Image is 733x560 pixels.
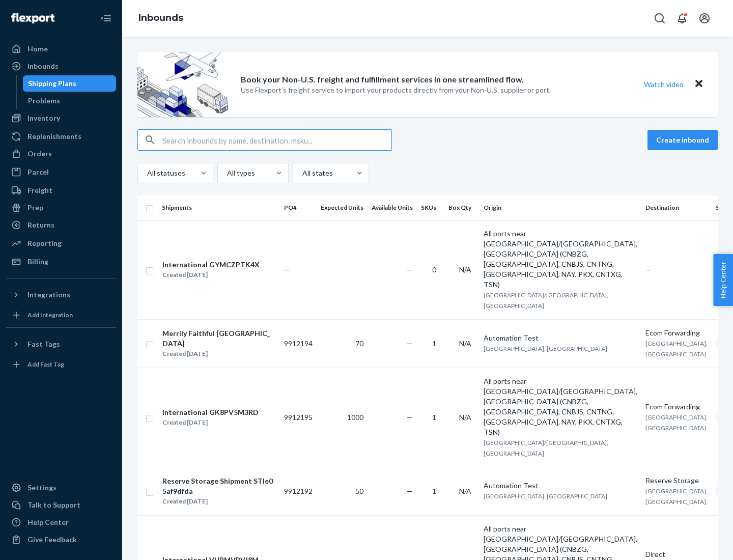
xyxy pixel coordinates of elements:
[432,413,436,422] span: 1
[6,356,116,373] a: Add Fast Tag
[484,229,637,290] div: All ports near [GEOGRAPHIC_DATA]/[GEOGRAPHIC_DATA], [GEOGRAPHIC_DATA] (CNBZG, [GEOGRAPHIC_DATA], ...
[645,265,652,274] span: —
[6,110,116,126] a: Inventory
[241,74,524,86] p: Book your Non-U.S. freight and fulfillment services in one streamlined flow.
[6,146,116,162] a: Orders
[6,200,116,216] a: Prep
[6,307,116,323] a: Add Integration
[130,4,191,33] ol: breadcrumbs
[484,439,608,457] span: [GEOGRAPHIC_DATA]/[GEOGRAPHIC_DATA], [GEOGRAPHIC_DATA]
[301,168,302,178] input: All states
[284,265,290,274] span: —
[645,402,708,412] div: Ecom Forwarding
[645,549,708,559] div: Direct
[6,336,116,352] button: Fast Tags
[459,413,471,422] span: N/A
[27,185,52,195] div: Freight
[162,328,275,349] div: Merrily Faithful [GEOGRAPHIC_DATA]
[444,195,480,220] th: Box Qty
[407,265,413,274] span: —
[645,475,708,486] div: Reserve Storage
[6,58,116,74] a: Inbounds
[432,487,436,495] span: 1
[480,195,641,220] th: Origin
[158,195,280,220] th: Shipments
[27,517,69,527] div: Help Center
[355,487,363,495] span: 50
[6,235,116,251] a: Reporting
[162,496,275,507] div: Created [DATE]
[6,217,116,233] a: Returns
[280,195,317,220] th: PO#
[432,265,436,274] span: 0
[27,149,52,159] div: Orders
[432,339,436,348] span: 1
[6,182,116,199] a: Freight
[645,413,708,432] span: [GEOGRAPHIC_DATA], [GEOGRAPHIC_DATA]
[27,483,57,493] div: Settings
[138,12,183,23] a: Inbounds
[459,487,471,495] span: N/A
[317,195,368,220] th: Expected Units
[347,413,363,422] span: 1000
[6,531,116,548] button: Give Feedback
[417,195,444,220] th: SKUs
[355,339,363,348] span: 70
[28,96,60,106] div: Problems
[27,44,48,54] div: Home
[645,487,708,506] span: [GEOGRAPHIC_DATA], [GEOGRAPHIC_DATA]
[27,113,60,123] div: Inventory
[6,497,116,513] a: Talk to Support
[641,195,712,220] th: Destination
[162,417,259,428] div: Created [DATE]
[27,290,70,300] div: Integrations
[407,339,413,348] span: —
[484,333,637,343] div: Automation Test
[6,287,116,303] button: Integrations
[23,75,117,92] a: Shipping Plans
[27,238,62,248] div: Reporting
[459,265,471,274] span: N/A
[713,254,733,306] button: Help Center
[27,220,54,230] div: Returns
[27,360,64,369] div: Add Fast Tag
[28,78,76,89] div: Shipping Plans
[23,93,117,109] a: Problems
[6,514,116,530] a: Help Center
[27,311,73,319] div: Add Integration
[6,41,116,57] a: Home
[407,413,413,422] span: —
[645,328,708,338] div: Ecom Forwarding
[6,254,116,270] a: Billing
[162,260,260,270] div: International GYMCZPTK4X
[647,130,718,150] button: Create inbound
[27,500,80,510] div: Talk to Support
[484,376,637,437] div: All ports near [GEOGRAPHIC_DATA]/[GEOGRAPHIC_DATA], [GEOGRAPHIC_DATA] (CNBZG, [GEOGRAPHIC_DATA], ...
[694,8,715,29] button: Open account menu
[280,368,317,467] td: 9912195
[27,339,60,349] div: Fast Tags
[162,130,391,150] input: Search inbounds by name, destination, msku...
[692,77,706,92] button: Close
[27,61,59,71] div: Inbounds
[459,339,471,348] span: N/A
[280,319,317,368] td: 9912194
[645,340,708,358] span: [GEOGRAPHIC_DATA], [GEOGRAPHIC_DATA]
[368,195,417,220] th: Available Units
[27,167,49,177] div: Parcel
[162,270,260,280] div: Created [DATE]
[280,467,317,515] td: 9912192
[6,480,116,496] a: Settings
[226,168,227,178] input: All types
[637,77,690,92] button: Watch video
[11,13,54,23] img: Flexport logo
[162,407,259,417] div: International GK8PV5M3RD
[27,535,77,545] div: Give Feedback
[6,164,116,180] a: Parcel
[484,291,608,310] span: [GEOGRAPHIC_DATA]/[GEOGRAPHIC_DATA], [GEOGRAPHIC_DATA]
[146,168,147,178] input: All statuses
[27,257,48,267] div: Billing
[27,203,43,213] div: Prep
[484,492,607,500] span: [GEOGRAPHIC_DATA], [GEOGRAPHIC_DATA]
